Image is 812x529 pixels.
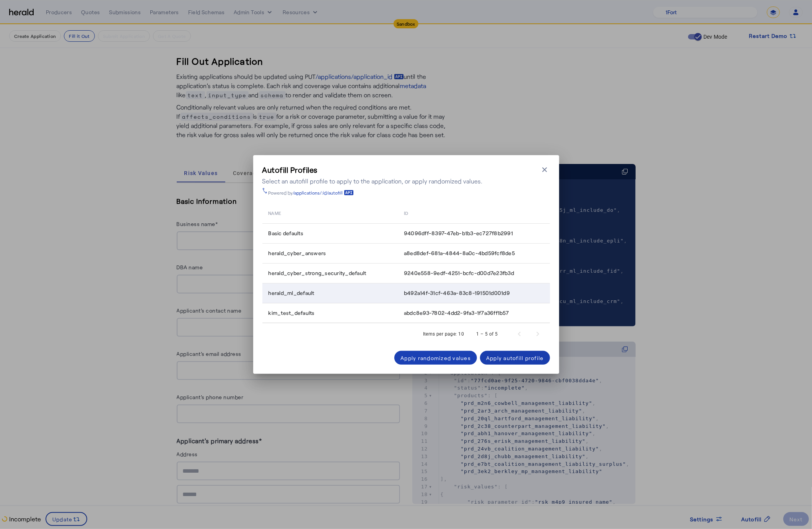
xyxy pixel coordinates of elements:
[477,330,498,338] div: 1 – 5 of 5
[404,289,510,297] span: b492a14f-31cf-463a-83c8-191501d001d9
[262,164,483,175] h3: Autofill Profiles
[459,330,464,338] div: 10
[404,209,408,216] span: id
[268,249,326,257] span: herald_cyber_answers
[293,190,354,196] a: /applications/:id/autofill
[262,202,550,323] table: Table view of all quotes submitted by your platform
[423,330,457,338] div: Items per page:
[262,177,483,186] div: Select an autofill profile to apply to the application, or apply randomized values.
[404,229,513,237] span: 94096dff-8397-47eb-b1b3-ec727f8b2991
[268,289,314,297] span: herald_ml_default
[404,269,514,277] span: 9240e558-9edf-4251-bcfc-d00d7e23fb3d
[400,354,471,362] div: Apply randomized values
[268,190,354,196] div: Powered by
[404,249,515,257] span: a8ed8def-681a-4844-8a0c-4bd59fcf8de5
[486,354,544,362] div: Apply autofill profile
[268,309,315,317] span: kim_test_defaults
[268,269,366,277] span: herald_cyber_strong_security_default
[268,209,281,216] span: name
[404,309,509,317] span: abdc8e93-7802-4dd2-9fa3-1f7a36ff1b57
[394,351,477,365] button: Apply randomized values
[268,229,304,237] span: Basic defaults
[480,351,550,365] button: Apply autofill profile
